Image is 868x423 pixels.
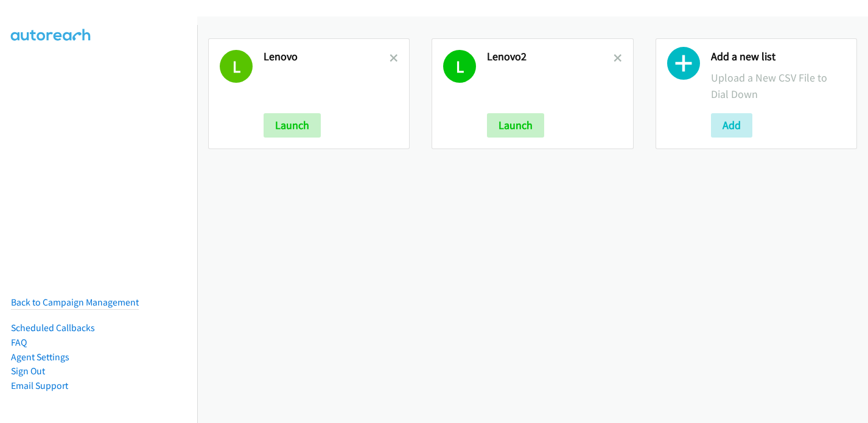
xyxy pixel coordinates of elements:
[220,50,253,83] h1: L
[264,113,321,138] button: Launch
[11,322,95,334] a: Scheduled Callbacks
[711,50,845,64] h2: Add a new list
[443,50,476,83] h1: L
[487,113,544,138] button: Launch
[11,365,45,377] a: Sign Out
[487,50,613,64] h2: Lenovo2
[264,50,390,64] h2: Lenovo
[11,380,68,391] a: Email Support
[11,337,27,348] a: FAQ
[711,69,845,102] p: Upload a New CSV File to Dial Down
[11,296,139,308] a: Back to Campaign Management
[711,113,752,138] button: Add
[11,351,69,363] a: Agent Settings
